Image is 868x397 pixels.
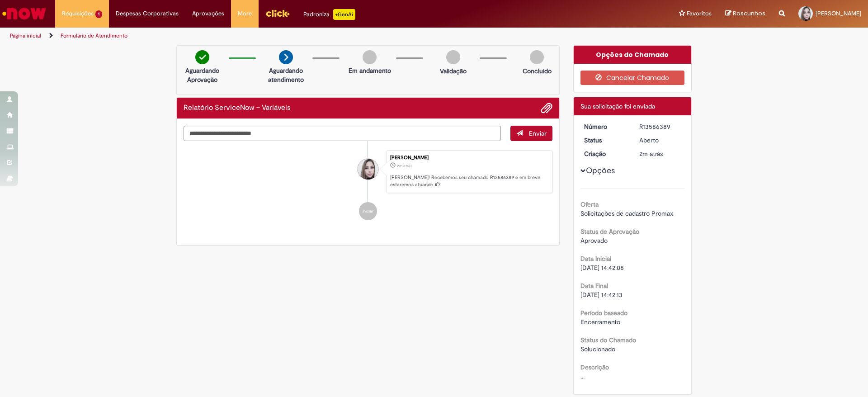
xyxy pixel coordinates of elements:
div: Aberto [639,136,681,145]
p: Validação [440,66,467,76]
p: +GenAi [333,9,355,20]
span: Despesas Corporativas [116,9,179,18]
dt: Status [577,136,633,145]
span: Solicitações de cadastro Promax [580,209,673,217]
a: Formulário de Atendimento [61,32,127,39]
img: img-circle-grey.png [363,50,377,64]
img: check-circle-green.png [195,50,209,64]
p: Aguardando atendimento [264,66,308,84]
a: Rascunhos [725,9,765,18]
span: Aprovado [580,236,608,245]
span: [PERSON_NAME] [816,9,861,17]
div: R13586389 [639,122,681,131]
b: Status de Aprovação [580,227,639,236]
div: Padroniza [303,9,355,20]
span: 1 [95,10,102,18]
dt: Criação [577,149,633,158]
img: img-circle-grey.png [530,50,544,64]
b: Status do Chamado [580,336,636,344]
ul: Histórico de tíquete [184,141,552,230]
p: Em andamento [349,66,391,75]
textarea: Digite sua mensagem aqui... [184,126,501,141]
span: [DATE] 14:42:13 [580,291,623,299]
div: [PERSON_NAME] [390,155,547,161]
img: img-circle-grey.png [446,50,460,64]
button: Adicionar anexos [541,102,552,114]
b: Oferta [580,200,599,208]
span: Requisições [62,9,94,18]
span: Solucionado [580,345,615,353]
p: Aguardando Aprovação [180,66,224,84]
span: [DATE] 14:42:08 [580,264,624,272]
span: Sua solicitação foi enviada [580,102,655,110]
span: ... [580,372,585,380]
ul: Trilhas de página [7,28,572,44]
li: Daniele Aparecida Queiroz [184,150,552,194]
span: 2m atrás [639,150,663,158]
a: Página inicial [10,32,41,39]
p: Concluído [523,66,552,76]
img: click_logo_yellow_360x200.png [265,6,290,20]
span: Encerramento [580,318,620,326]
span: Aprovações [192,9,224,18]
div: Daniele Aparecida Queiroz [358,159,378,180]
time: 01/10/2025 14:43:50 [639,150,663,158]
span: Enviar [529,129,547,137]
b: Descrição [580,363,609,371]
button: Enviar [510,126,552,141]
img: ServiceNow [1,5,47,23]
div: Opções do Chamado [574,46,692,64]
h2: Relatório ServiceNow – Variáveis Histórico de tíquete [184,104,290,112]
div: 01/10/2025 14:43:50 [639,149,681,158]
p: [PERSON_NAME]! Recebemos seu chamado R13586389 e em breve estaremos atuando. [390,174,547,188]
dt: Número [577,122,633,131]
span: Rascunhos [733,9,765,18]
b: Data Final [580,282,608,290]
button: Cancelar Chamado [580,71,685,85]
img: arrow-next.png [279,50,293,64]
b: Data Inicial [580,255,611,263]
span: Favoritos [687,9,712,18]
time: 01/10/2025 14:43:50 [397,163,412,169]
b: Período baseado [580,309,627,317]
span: 2m atrás [397,163,412,169]
span: More [238,9,252,18]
